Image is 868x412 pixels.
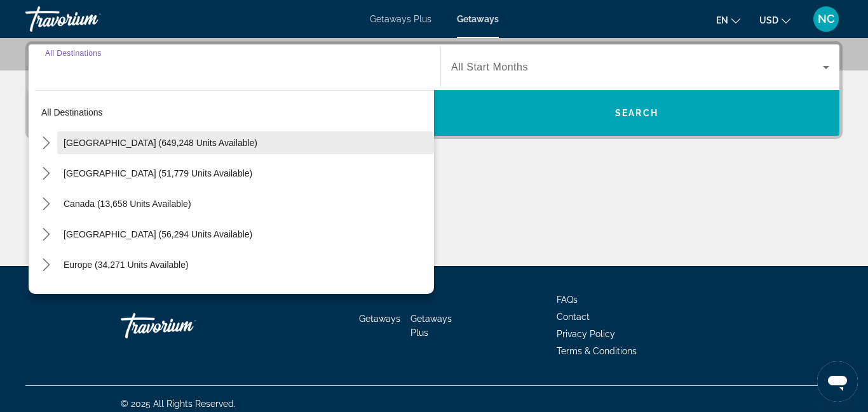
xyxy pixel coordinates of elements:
span: NC [818,13,834,25]
button: Search [434,90,839,136]
div: Search widget [29,44,839,136]
input: Select destination [45,60,424,76]
a: Getaways Plus [410,314,452,338]
a: Getaways [359,314,400,324]
a: Terms & Conditions [557,346,637,356]
button: Toggle Caribbean & Atlantic Islands (56,294 units available) submenu [35,223,57,246]
button: Select destination: Mexico (51,779 units available) [57,162,434,185]
a: Contact [557,312,590,322]
button: User Menu [810,6,843,32]
button: Change currency [759,11,790,29]
button: Select destination: Canada (13,658 units available) [57,192,434,215]
span: All destinations [41,107,103,117]
span: Search [615,108,658,118]
button: Select destination: Europe (34,271 units available) [57,253,434,276]
div: Destination options [29,84,434,294]
span: en [716,15,728,25]
a: Travorium [25,3,153,36]
button: Toggle United States (649,248 units available) submenu [35,132,57,154]
button: Toggle Canada (13,658 units available) submenu [35,193,57,215]
span: © 2025 All Rights Reserved. [121,399,236,409]
span: Europe (34,271 units available) [64,260,189,270]
button: Toggle Australia (3,174 units available) submenu [35,284,57,307]
span: [GEOGRAPHIC_DATA] (649,248 units available) [64,138,257,148]
a: Privacy Policy [557,329,615,339]
a: Getaways [457,14,499,24]
span: USD [759,15,778,25]
span: All Destinations [45,49,102,57]
span: Canada (13,658 units available) [64,199,191,209]
span: All Start Months [451,62,528,72]
a: Go Home [121,307,248,345]
button: Toggle Mexico (51,779 units available) submenu [35,163,57,185]
a: Getaways Plus [370,14,431,24]
span: [GEOGRAPHIC_DATA] (51,779 units available) [64,168,252,178]
button: Select destination: Australia (3,174 units available) [57,284,434,307]
button: Select destination: Caribbean & Atlantic Islands (56,294 units available) [57,223,434,246]
span: [GEOGRAPHIC_DATA] (56,294 units available) [64,229,252,239]
button: Select destination: United States (649,248 units available) [57,131,434,154]
button: Change language [716,11,740,29]
iframe: Button to launch messaging window [817,361,858,402]
button: Select destination: All destinations [35,101,434,124]
a: FAQs [557,295,578,305]
button: Toggle Europe (34,271 units available) submenu [35,254,57,276]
